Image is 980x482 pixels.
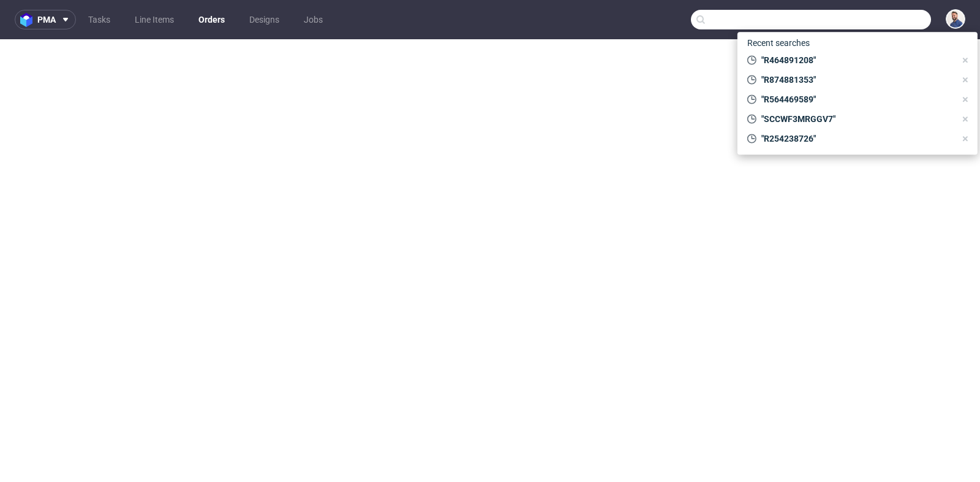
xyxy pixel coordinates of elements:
[756,74,956,86] span: "R874881353"
[756,132,956,145] span: "R254238726"
[742,33,815,53] span: Recent searches
[127,10,181,29] a: Line Items
[947,10,964,28] img: Michał Rachański
[37,15,56,24] span: pma
[756,54,956,66] span: "R464891208"
[242,10,287,29] a: Designs
[81,10,118,29] a: Tasks
[296,10,330,29] a: Jobs
[191,10,232,29] a: Orders
[756,113,956,125] span: "SCCWF3MRGGV7"
[20,13,37,27] img: logo
[15,10,76,29] button: pma
[756,93,956,105] span: "R564469589"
